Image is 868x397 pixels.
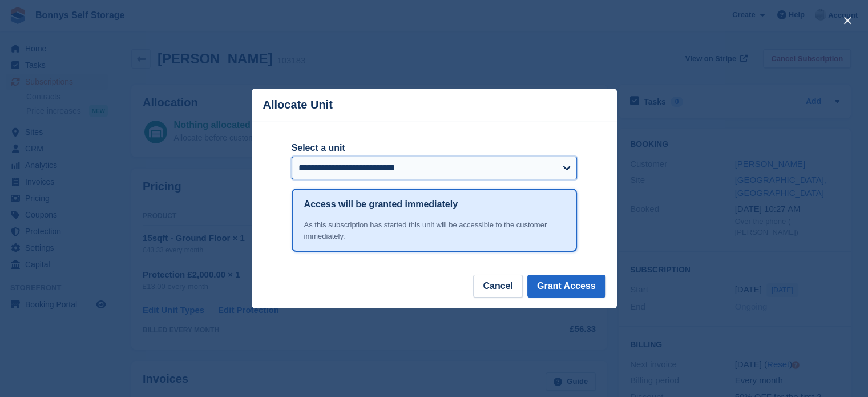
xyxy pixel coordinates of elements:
[473,275,522,298] button: Cancel
[304,219,564,242] div: As this subscription has started this unit will be accessible to the customer immediately.
[263,98,333,111] p: Allocate Unit
[304,198,458,211] h1: Access will be granted immediately
[527,275,605,298] button: Grant Access
[292,141,577,155] label: Select a unit
[838,11,857,30] button: close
